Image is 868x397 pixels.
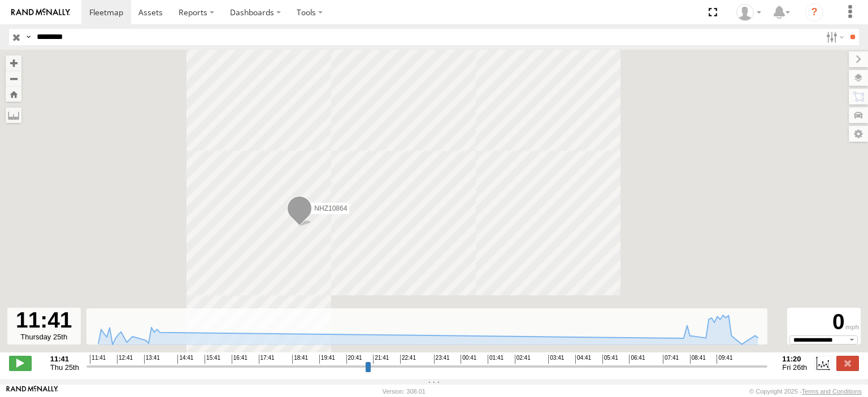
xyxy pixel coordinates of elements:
span: Fri 26th Sep 2025 [782,363,807,372]
span: 11:41 [90,355,106,364]
span: 19:41 [319,355,335,364]
span: 04:41 [575,355,591,364]
span: 20:41 [346,355,362,364]
span: 09:41 [717,355,732,364]
span: 22:41 [400,355,416,364]
button: Zoom Home [6,86,21,102]
span: 14:41 [177,355,193,364]
span: 16:41 [232,355,248,364]
div: © Copyright 2025 - [749,388,862,395]
div: Zulema McIntosch [732,4,765,21]
a: Terms and Conditions [802,388,862,395]
span: 12:41 [117,355,133,364]
img: rand-logo.svg [11,8,70,16]
span: 02:41 [515,355,531,364]
button: Zoom out [6,71,21,86]
label: Measure [6,107,21,123]
span: Thu 25th Sep 2025 [50,363,79,372]
strong: 11:20 [782,355,807,363]
i: ? [805,3,823,21]
span: 21:41 [373,355,389,364]
span: 17:41 [259,355,275,364]
span: 15:41 [205,355,220,364]
label: Map Settings [849,126,868,142]
div: 0 [789,309,859,335]
span: 05:41 [602,355,618,364]
span: 23:41 [434,355,450,364]
label: Search Query [24,29,33,45]
span: 08:41 [690,355,706,364]
span: 00:41 [461,355,476,364]
span: 18:41 [292,355,308,364]
span: 07:41 [663,355,679,364]
button: Zoom in [6,55,21,71]
span: 06:41 [629,355,645,364]
a: Visit our Website [6,386,58,397]
div: Version: 308.01 [383,388,426,395]
span: 13:41 [144,355,160,364]
label: Search Filter Options [822,29,846,45]
span: 01:41 [488,355,504,364]
label: Close [836,356,859,370]
strong: 11:41 [50,355,79,363]
span: NHZ10864 [314,204,347,212]
label: Play/Stop [9,356,32,370]
span: 03:41 [548,355,564,364]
